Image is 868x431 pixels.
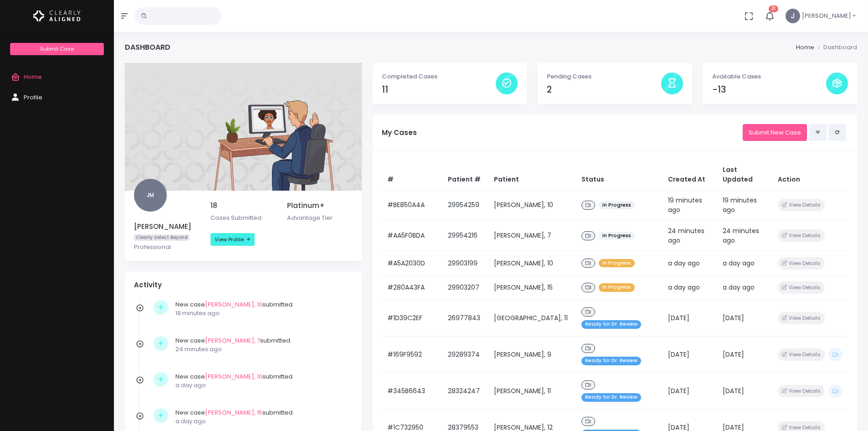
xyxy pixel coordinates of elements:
a: View Profile [211,233,255,246]
div: New case submitted. [175,336,348,354]
span: Home [24,73,42,81]
td: [PERSON_NAME], 15 [488,275,576,300]
h4: 2 [547,84,661,95]
td: #169F9592 [382,336,442,373]
th: Status [576,160,662,190]
button: View Details [778,257,825,270]
p: Pending Cases [547,72,661,81]
button: View Details [778,229,825,242]
td: a day ago [663,251,717,275]
span: J [786,9,800,23]
span: In Progress [599,259,635,268]
td: 24 minutes ago [663,220,717,251]
td: a day ago [663,275,717,300]
td: [DATE] [717,336,772,373]
p: Completed Cases [382,72,496,81]
th: Patient # [442,160,488,190]
td: 29954259 [442,190,488,220]
h4: Dashboard [125,43,170,52]
td: 19 minutes ago [717,190,772,220]
td: 29954216 [442,220,488,251]
td: 29903207 [442,275,488,300]
td: #345B6643 [382,373,442,409]
p: Professional [134,243,200,252]
td: 29903199 [442,251,488,275]
div: New case submitted. [175,408,348,426]
td: #A5A2030D [382,251,442,275]
button: View Details [778,199,825,211]
p: a day ago [175,381,348,390]
span: Profile [24,93,42,102]
td: [PERSON_NAME], 9 [488,336,576,373]
span: In Progress [599,201,635,210]
a: Submit New Case [743,124,807,141]
li: Dashboard [814,43,857,52]
a: [PERSON_NAME], 7 [205,336,260,345]
h4: 11 [382,84,496,95]
span: Ready for Dr. Review [581,357,641,365]
td: [DATE] [663,300,717,336]
a: [PERSON_NAME], 10 [205,372,262,381]
a: [PERSON_NAME], 15 [205,408,262,417]
td: #1D39C2EF [382,300,442,336]
span: [PERSON_NAME] [802,11,851,21]
td: 29289374 [442,336,488,373]
span: In Progress [599,283,635,292]
li: Home [796,43,814,52]
td: [PERSON_NAME], 10 [488,190,576,220]
td: #BE850A4A [382,190,442,220]
td: #280A43FA [382,275,442,300]
div: New case submitted. [175,300,348,318]
p: Available Cases [712,72,826,81]
th: Last Updated [717,160,772,190]
a: [PERSON_NAME], 10 [205,300,262,309]
td: #AA5F0BDA [382,220,442,251]
button: View Details [778,281,825,294]
span: Submit Case [40,45,74,52]
td: 28324247 [442,373,488,409]
h5: Platinum+ [287,202,353,210]
td: a day ago [717,275,772,300]
p: Advantage Tier [287,213,353,223]
td: [DATE] [717,373,772,409]
th: Patient [488,160,576,190]
span: In Progress [599,232,635,240]
h4: -13 [712,84,826,95]
button: View Details [778,312,825,324]
p: 24 minutes ago [175,345,348,354]
th: Action [772,160,848,190]
td: [PERSON_NAME], 11 [488,373,576,409]
td: [GEOGRAPHIC_DATA], 11 [488,300,576,336]
p: Cases Submitted [211,213,276,223]
span: Clearly Select Beyond [134,234,190,241]
td: [DATE] [663,336,717,373]
td: a day ago [717,251,772,275]
td: 26977843 [442,300,488,336]
span: 31 [769,5,778,12]
div: New case submitted. [175,372,348,390]
h5: 18 [211,202,276,210]
td: [DATE] [663,373,717,409]
th: Created At [663,160,717,190]
p: 19 minutes ago [175,309,348,318]
h5: My Cases [382,129,743,137]
td: 24 minutes ago [717,220,772,251]
span: Ready for Dr. Review [581,393,641,402]
a: Submit Case [10,43,103,55]
td: 19 minutes ago [663,190,717,220]
span: Ready for Dr. Review [581,320,641,329]
button: View Details [778,348,825,361]
td: [DATE] [717,300,772,336]
td: [PERSON_NAME], 10 [488,251,576,275]
h4: Activity [134,281,353,289]
h5: [PERSON_NAME] [134,223,200,231]
th: # [382,160,442,190]
img: Logo Horizontal [33,6,81,26]
td: [PERSON_NAME], 7 [488,220,576,251]
span: JM [134,179,167,212]
button: View Details [778,385,825,397]
p: a day ago [175,417,348,426]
